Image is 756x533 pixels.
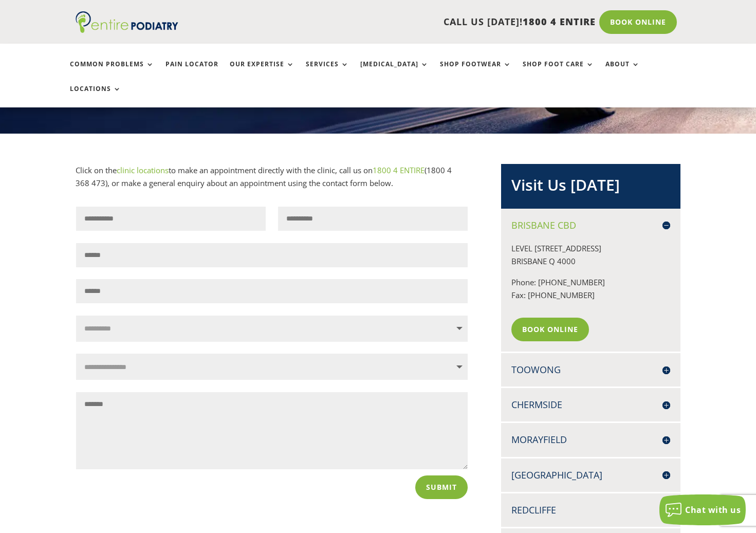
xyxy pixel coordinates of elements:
h4: Toowong [511,363,670,376]
p: CALL US [DATE]! [215,15,596,29]
h4: Brisbane CBD [511,219,670,232]
img: logo (1) [76,11,178,33]
a: Locations [70,85,121,107]
a: About [605,61,640,83]
a: Book Online [599,10,677,34]
button: Chat with us [659,494,746,525]
h4: Morayfield [511,433,670,446]
a: Pain Locator [165,61,218,83]
a: Our Expertise [230,61,294,83]
a: Services [306,61,349,83]
h4: Chermside [511,398,670,411]
a: Entire Podiatry [76,25,178,35]
a: [MEDICAL_DATA] [360,61,429,83]
a: Shop Foot Care [523,61,594,83]
h4: [GEOGRAPHIC_DATA] [511,469,670,482]
p: Phone: [PHONE_NUMBER] Fax: [PHONE_NUMBER] [511,276,670,310]
a: Common Problems [70,61,154,83]
p: LEVEL [STREET_ADDRESS] BRISBANE Q 4000 [511,242,670,276]
h4: Redcliffe [511,504,670,517]
a: 1800 4 ENTIRE [373,165,425,175]
span: 1800 4 ENTIRE [523,15,596,28]
span: Chat with us [685,504,741,516]
button: Submit [415,475,468,499]
a: clinic locations [117,165,169,175]
a: Shop Footwear [440,61,511,83]
p: Click on the to make an appointment directly with the clinic, call us on (1800 4 368 473), or mak... [76,164,468,190]
a: Book Online [511,318,589,341]
h2: Visit Us [DATE] [511,174,670,201]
